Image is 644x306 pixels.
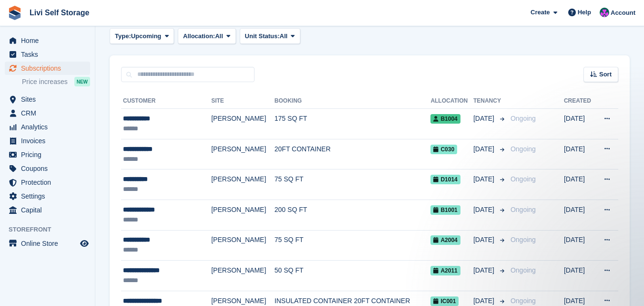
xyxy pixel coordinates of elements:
a: menu [5,134,90,148]
div: NEW [74,77,90,86]
th: Tenancy [473,94,507,109]
a: menu [5,237,90,250]
td: [PERSON_NAME] [211,139,275,169]
span: Ongoing [511,175,536,183]
span: Ongoing [511,115,536,122]
span: Storefront [9,225,95,234]
span: Analytics [21,120,78,134]
span: [DATE] [473,296,496,306]
span: B1004 [430,114,460,124]
span: Protection [21,176,78,189]
td: [PERSON_NAME] [211,109,275,139]
td: [PERSON_NAME] [211,200,275,230]
a: menu [5,106,90,120]
img: stora-icon-8386f47178a22dfd0bd8f6a31ec36ba5ce8667c1dd55bd0f319d3a0aa187defe.svg [8,6,22,20]
span: Online Store [21,237,78,250]
span: Ongoing [511,297,536,305]
span: Home [21,34,78,47]
a: menu [5,190,90,203]
button: Unit Status: All [240,28,300,44]
span: [DATE] [473,235,496,245]
a: menu [5,34,90,47]
span: A2011 [430,266,460,275]
a: Preview store [79,238,90,249]
span: Allocation: [183,32,215,41]
span: [DATE] [473,205,496,215]
span: All [280,32,288,41]
span: Tasks [21,48,78,61]
th: Site [211,94,275,109]
th: Booking [275,94,431,109]
td: 200 SQ FT [275,200,431,230]
span: Ongoing [511,266,536,274]
span: Subscriptions [21,62,78,75]
span: Sort [599,70,612,79]
td: [DATE] [564,109,595,139]
span: Invoices [21,134,78,148]
span: Create [531,8,550,17]
a: menu [5,62,90,75]
span: C030 [430,145,457,154]
td: 75 SQ FT [275,169,431,200]
span: [DATE] [473,265,496,275]
a: menu [5,148,90,161]
span: Ongoing [511,145,536,153]
span: Price increases [22,77,68,86]
td: 50 SQ FT [275,261,431,291]
td: [DATE] [564,230,595,261]
span: Upcoming [131,32,162,41]
th: Customer [121,94,211,109]
td: [DATE] [564,261,595,291]
span: CRM [21,106,78,120]
span: Ongoing [511,206,536,213]
th: Created [564,94,595,109]
span: Sites [21,93,78,106]
span: Ongoing [511,236,536,243]
a: menu [5,120,90,134]
td: [PERSON_NAME] [211,230,275,261]
span: Type: [115,32,131,41]
span: [DATE] [473,114,496,124]
a: menu [5,203,90,217]
span: Pricing [21,148,78,161]
a: Price increases NEW [22,76,90,87]
span: [DATE] [473,144,496,154]
span: Capital [21,203,78,217]
span: D1014 [430,175,460,184]
td: [DATE] [564,139,595,169]
td: [DATE] [564,169,595,200]
span: All [215,32,223,41]
a: menu [5,162,90,175]
a: Livi Self Storage [26,5,93,21]
td: [PERSON_NAME] [211,261,275,291]
button: Allocation: All [178,28,236,44]
a: menu [5,176,90,189]
span: [DATE] [473,174,496,184]
span: Account [611,8,635,18]
span: A2004 [430,235,460,245]
span: Coupons [21,162,78,175]
td: 20FT CONTAINER [275,139,431,169]
span: Unit Status: [245,32,280,41]
td: [DATE] [564,200,595,230]
button: Type: Upcoming [110,28,174,44]
span: Settings [21,190,78,203]
td: 75 SQ FT [275,230,431,261]
span: B1001 [430,205,460,215]
td: [PERSON_NAME] [211,169,275,200]
img: Graham Cameron [600,8,609,17]
a: menu [5,93,90,106]
span: IC001 [430,296,459,306]
a: menu [5,48,90,61]
td: 175 SQ FT [275,109,431,139]
th: Allocation [430,94,473,109]
span: Help [578,8,591,17]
